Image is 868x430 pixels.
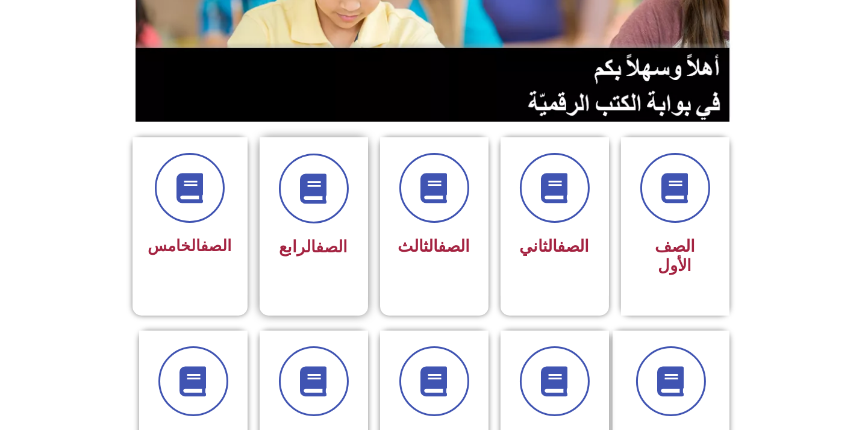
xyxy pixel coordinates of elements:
[439,237,470,256] a: الصف
[398,237,470,256] span: الثالث
[558,237,590,256] a: الصف
[201,237,232,255] a: الصف
[316,237,348,257] a: الصف
[655,237,695,275] span: الصف الأول
[520,237,590,256] span: الثاني
[279,237,348,257] span: الرابع
[148,237,232,255] span: الخامس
